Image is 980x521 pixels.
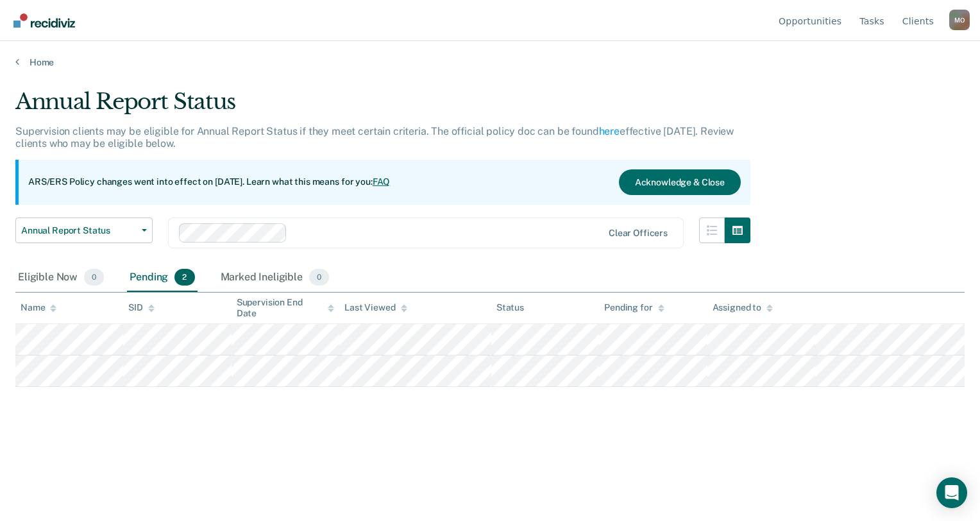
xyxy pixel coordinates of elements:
[218,264,332,292] div: Marked Ineligible0
[15,125,734,149] p: Supervision clients may be eligible for Annual Report Status if they meet certain criteria. The o...
[127,264,197,292] div: Pending2
[609,228,668,239] div: Clear officers
[15,218,153,243] button: Annual Report Status
[13,13,75,28] img: Recidiviz
[599,125,620,137] a: here
[373,176,391,187] a: FAQ
[28,176,390,189] p: ARS/ERS Policy changes went into effect on [DATE]. Learn what this means for you:
[936,477,967,508] div: Open Intercom Messenger
[21,225,137,236] span: Annual Report Status
[21,302,56,313] div: Name
[174,269,194,286] span: 2
[496,302,524,313] div: Status
[604,302,664,313] div: Pending for
[237,297,334,319] div: Supervision End Date
[949,10,970,30] div: M O
[309,269,329,286] span: 0
[15,264,106,292] div: Eligible Now0
[15,89,750,125] div: Annual Report Status
[344,302,407,313] div: Last Viewed
[619,169,741,195] button: Acknowledge & Close
[128,302,155,313] div: SID
[713,302,773,313] div: Assigned to
[949,10,970,30] button: Profile dropdown button
[15,56,965,68] a: Home
[84,269,104,286] span: 0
